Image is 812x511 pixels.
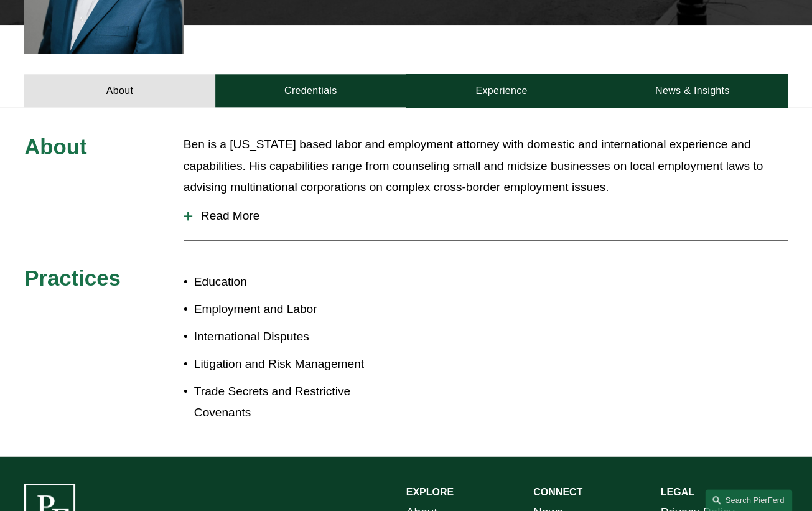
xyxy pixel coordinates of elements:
[660,486,694,497] strong: LEGAL
[184,200,788,232] button: Read More
[194,381,406,424] p: Trade Secrets and Restrictive Covenants
[406,74,597,107] a: Experience
[24,135,86,159] span: About
[194,299,406,320] p: Employment and Labor
[24,266,121,290] span: Practices
[192,209,788,223] span: Read More
[184,134,788,198] p: Ben is a [US_STATE] based labor and employment attorney with domestic and international experienc...
[215,74,406,107] a: Credentials
[194,354,406,375] p: Litigation and Risk Management
[24,74,215,107] a: About
[533,486,582,497] strong: CONNECT
[705,489,792,511] a: Search this site
[406,486,454,497] strong: EXPLORE
[597,74,788,107] a: News & Insights
[194,271,406,293] p: Education
[194,326,406,347] p: International Disputes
